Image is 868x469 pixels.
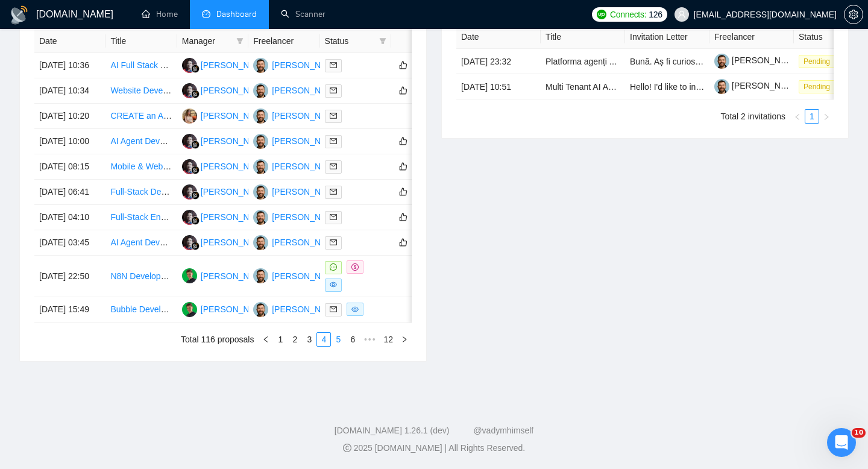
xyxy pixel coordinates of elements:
td: AI Agent Developer – Biotech Company & Clinical Trial Data Scraper [105,230,177,256]
img: SS [182,210,197,225]
span: Pending [799,55,835,68]
img: SS [182,134,197,149]
li: Total 116 proposals [181,332,254,347]
img: logo [10,5,29,25]
div: [PERSON_NAME] [272,84,341,97]
img: VK [253,235,268,250]
img: gigradar-bm.png [191,65,200,73]
img: SS [182,58,197,73]
span: filter [379,37,386,45]
span: user [678,10,686,19]
a: AV[PERSON_NAME] [182,110,270,120]
div: [PERSON_NAME] [201,210,270,224]
a: 2 [288,333,301,346]
span: left [262,336,269,343]
div: [PERSON_NAME] [201,269,270,283]
a: SS[PERSON_NAME] [182,85,270,95]
img: gigradar-bm.png [191,140,200,149]
div: [PERSON_NAME] [201,84,270,97]
li: Next Page [819,109,834,124]
a: SS[PERSON_NAME] [182,161,270,171]
div: [PERSON_NAME] [272,236,341,249]
td: Full-Stack Developer (Next.js + AI) to Build MVP for Investor Meeting Intelligence SaaS [105,180,177,205]
span: like [399,212,407,222]
a: VK[PERSON_NAME] [253,161,341,171]
span: ••• [360,332,379,347]
img: VK [253,134,268,149]
a: Mobile & Web App Developer Needed for Healthcare Project [110,162,336,171]
a: Full-Stack Developer (Next.js + AI) to Build MVP for Investor Meeting Intelligence SaaS [110,187,435,197]
td: Mobile & Web App Developer Needed for Healthcare Project [105,154,177,180]
a: 1 [805,110,819,123]
div: [PERSON_NAME] [272,160,341,173]
a: [PERSON_NAME] [714,55,801,65]
td: [DATE] 15:49 [34,297,105,323]
span: mail [330,306,337,313]
td: [DATE] 10:36 [34,53,105,78]
span: like [399,162,407,171]
span: filter [377,32,389,50]
a: VK[PERSON_NAME] [253,212,341,221]
a: VK[PERSON_NAME] [253,304,341,313]
th: Invitation Letter [625,25,709,49]
a: VK[PERSON_NAME] [253,136,341,145]
img: c1-JWQDXWEy3CnA6sRtFzzU22paoDq5cZnWyBNc3HWqwvuW0qNnjm1CMP-YmbEEtPC [714,79,729,94]
div: [PERSON_NAME] [272,109,341,122]
td: [DATE] 22:50 [34,256,105,297]
td: [DATE] 10:51 [456,74,541,99]
a: VK[PERSON_NAME] [253,237,341,247]
button: like [396,159,410,174]
td: [DATE] 06:41 [34,180,105,205]
a: CREATE an AI Agent for automated Posting on IG [110,111,297,121]
a: 4 [317,333,330,346]
td: Platforma agenți AI România [541,49,625,74]
img: VK [253,109,268,124]
button: left [790,109,805,124]
a: setting [844,10,863,19]
span: mail [330,61,337,69]
a: 12 [380,333,397,346]
span: filter [236,37,244,45]
img: VK [253,268,268,283]
a: Website Development for AI Insurance Brokerage [110,86,295,95]
th: Title [105,30,177,53]
li: 2 [288,332,302,347]
td: N8N Developer Need to Build Twilio PDF Fill Agent [105,256,177,297]
td: [DATE] 10:20 [34,104,105,129]
span: dollar [351,263,359,271]
a: Pending [799,81,840,91]
button: right [819,109,834,124]
div: [PERSON_NAME] [272,269,341,283]
img: c1-JWQDXWEy3CnA6sRtFzzU22paoDq5cZnWyBNc3HWqwvuW0qNnjm1CMP-YmbEEtPC [714,54,729,69]
li: Next 5 Pages [360,332,379,347]
a: AI Agent Development for Heart Expertise Hospital [110,136,300,146]
div: [PERSON_NAME] [201,185,270,198]
div: [PERSON_NAME] [272,58,341,72]
a: SS[PERSON_NAME] [182,60,270,69]
button: setting [844,5,863,24]
a: AI Agent Developer – Biotech Company & Clinical Trial Data Scraper [110,238,367,247]
img: gigradar-bm.png [191,90,200,98]
a: SS[PERSON_NAME] [182,212,270,221]
a: Full-Stack Engineer (React/Node.js + GCP) for HIPAA-Compliant SaaS Startup [110,212,406,222]
a: N8N Developer Need to Build Twilio PDF Fill Agent [110,271,301,281]
a: MB[PERSON_NAME] [182,271,270,280]
a: AI Full Stack and Automation Developer Needed [110,60,291,70]
span: mail [330,87,337,94]
span: Status [325,34,374,48]
th: Freelancer [248,30,319,53]
img: MB [182,268,197,283]
td: [DATE] 10:34 [34,78,105,104]
img: AV [182,109,197,124]
li: 1 [805,109,819,124]
span: right [823,113,830,121]
a: VK[PERSON_NAME] [253,110,341,120]
span: 126 [649,8,662,21]
div: [PERSON_NAME] [201,303,270,316]
td: [DATE] 04:10 [34,205,105,230]
td: Multi Tenant AI Agent [541,74,625,99]
a: Pending [799,56,840,66]
div: [PERSON_NAME] [272,210,341,224]
span: mail [330,239,337,246]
